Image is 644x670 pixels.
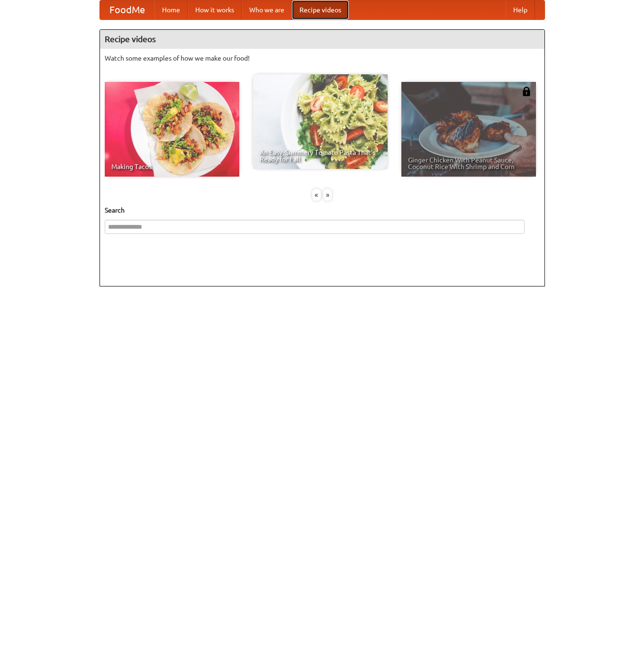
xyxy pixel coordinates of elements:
div: » [323,189,332,201]
a: Making Tacos [105,82,239,177]
a: Home [154,0,188,19]
div: « [312,189,321,201]
h4: Recipe videos [100,30,544,49]
span: An Easy, Summery Tomato Pasta That's Ready for Fall [260,149,381,162]
a: Who we are [242,0,292,19]
a: FoodMe [100,0,154,19]
a: Help [506,0,535,19]
a: An Easy, Summery Tomato Pasta That's Ready for Fall [253,74,388,169]
a: Recipe videos [292,0,349,19]
img: 483408.png [522,87,531,96]
h5: Search [105,205,540,215]
p: Watch some examples of how we make our food! [105,54,540,63]
span: Making Tacos [111,163,233,170]
a: How it works [188,0,242,19]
